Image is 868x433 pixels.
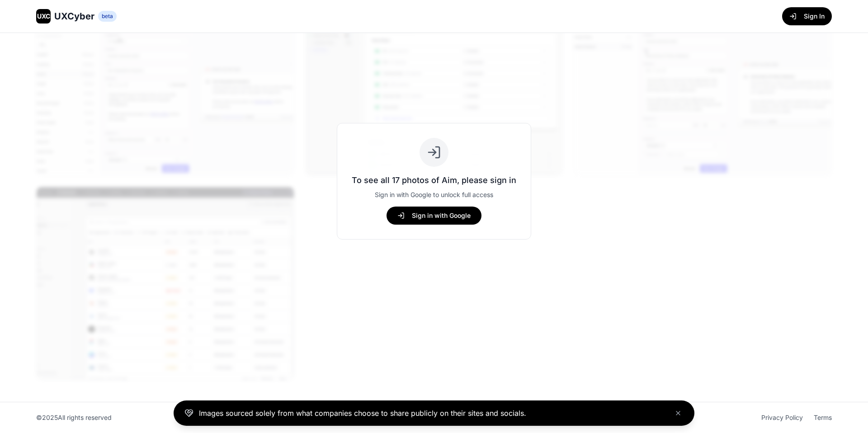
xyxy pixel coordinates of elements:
button: Sign In [782,7,832,25]
span: beta [98,11,117,22]
a: UXCUXCyberbeta [36,9,117,24]
button: Sign in with Google [387,207,481,225]
button: Close banner [673,408,684,419]
span: UXCyber [54,10,94,23]
p: Sign in with Google to unlock full access [352,190,516,199]
span: UXC [37,12,50,21]
p: Images sourced solely from what companies choose to share publicly on their sites and socials. [199,408,526,419]
p: To see all 17 photos of Aim, please sign in [352,174,516,187]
